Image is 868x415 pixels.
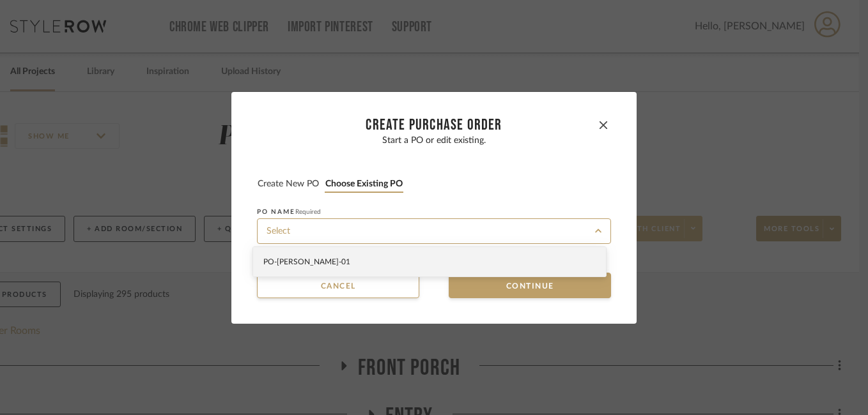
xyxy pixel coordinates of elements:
[257,135,611,146] p: Start a PO or edit existing.
[295,209,321,215] span: Required
[263,258,350,266] span: PO-[PERSON_NAME] -01
[325,178,403,190] button: Choose existing PO
[257,273,419,298] button: Cancel
[449,273,611,298] button: Continue
[257,208,611,216] label: PO NAME
[257,178,320,190] button: Create new PO
[257,218,611,244] input: Select
[272,117,596,133] div: CREATE Purchase order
